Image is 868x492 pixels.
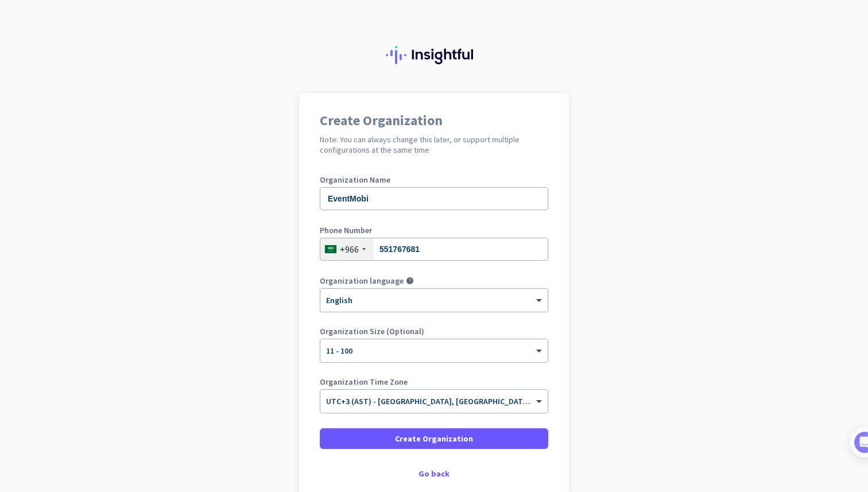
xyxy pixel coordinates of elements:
span: Create Organization [395,433,473,444]
label: Organization Name [320,176,548,184]
label: Organization language [320,277,404,285]
label: Phone Number [320,226,548,234]
label: Organization Size (Optional) [320,327,548,335]
input: What is the name of your organization? [320,187,548,210]
input: 11 234 5678 [320,238,548,261]
i: help [406,277,414,285]
img: Insightful [386,46,482,64]
label: Organization Time Zone [320,378,548,386]
div: +966 [340,243,359,255]
h2: Note: You can always change this later, or support multiple configurations at the same time [320,134,548,155]
h1: Create Organization [320,114,548,127]
button: Create Organization [320,428,548,449]
div: Go back [320,470,548,478]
